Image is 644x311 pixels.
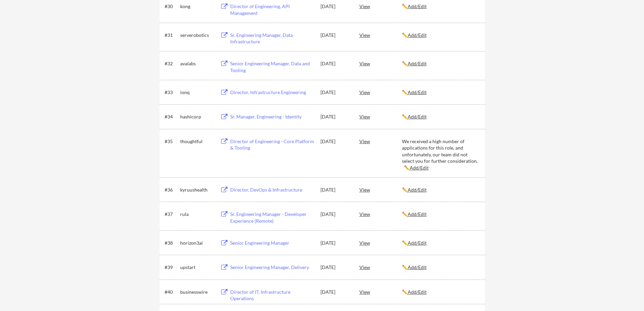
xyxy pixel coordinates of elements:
[408,32,427,38] u: Add/Edit
[408,240,427,246] u: Add/Edit
[402,3,479,10] div: ✏️
[165,32,178,39] div: #31
[408,289,427,295] u: Add/Edit
[180,32,214,39] div: serverobotics
[320,240,350,246] div: [DATE]
[359,29,402,41] div: View
[402,186,479,193] div: ✏️
[408,187,427,193] u: Add/Edit
[320,3,350,10] div: [DATE]
[230,211,314,224] div: Sr. Engineering Manager - Developer Experience (Remote)
[359,183,402,196] div: View
[165,113,178,120] div: #34
[410,165,429,171] u: Add/Edit
[320,289,350,295] div: [DATE]
[402,32,479,39] div: ✏️
[180,113,214,120] div: hashicorp
[230,186,314,193] div: Director, DevOps & Infrastructure
[359,261,402,273] div: View
[180,211,214,218] div: rula
[320,138,350,145] div: [DATE]
[320,60,350,67] div: [DATE]
[165,138,178,145] div: #35
[408,264,427,270] u: Add/Edit
[359,135,402,147] div: View
[320,264,350,271] div: [DATE]
[165,240,178,246] div: #38
[402,264,479,271] div: ✏️
[165,3,178,10] div: #30
[230,138,314,151] div: Director of Engineering - Core Platform & Tooling
[230,60,314,73] div: Senior Engineering Manager, Data and Tooling
[180,138,214,145] div: thoughtful
[408,211,427,217] u: Add/Edit
[402,289,479,295] div: ✏️
[180,240,214,246] div: horizon3ai
[230,264,314,271] div: Senior Engineering Manager, Delivery
[230,89,314,96] div: Director, Infrastructure Engineering
[165,289,178,295] div: #40
[402,240,479,246] div: ✏️
[230,32,314,45] div: Sr. Engineering Manager, Data Infrastructure
[230,289,314,302] div: Director of IT, Infrastructure Operations
[402,113,479,120] div: ✏️
[408,61,427,66] u: Add/Edit
[359,286,402,298] div: View
[402,138,479,171] div: We received a high number of applications for this role, and unfortunately, our team did not sele...
[408,114,427,119] u: Add/Edit
[180,3,214,10] div: kong
[320,113,350,120] div: [DATE]
[165,264,178,271] div: #39
[408,3,427,9] u: Add/Edit
[359,208,402,220] div: View
[165,186,178,193] div: #36
[180,89,214,96] div: ionq
[359,237,402,249] div: View
[359,110,402,123] div: View
[359,57,402,69] div: View
[408,89,427,95] u: Add/Edit
[180,289,214,295] div: businesswire
[402,60,479,67] div: ✏️
[230,113,314,120] div: Sr. Manager, Engineering - Identity
[320,32,350,39] div: [DATE]
[359,86,402,98] div: View
[320,186,350,193] div: [DATE]
[165,211,178,218] div: #37
[180,264,214,271] div: upstart
[230,240,314,246] div: Senior Engineering Manager
[230,3,314,16] div: Director of Engineering, API Management
[180,186,214,193] div: kyruushealth
[165,60,178,67] div: #32
[402,211,479,218] div: ✏️
[320,89,350,96] div: [DATE]
[165,89,178,96] div: #33
[320,211,350,218] div: [DATE]
[402,89,479,96] div: ✏️
[180,60,214,67] div: avalabs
